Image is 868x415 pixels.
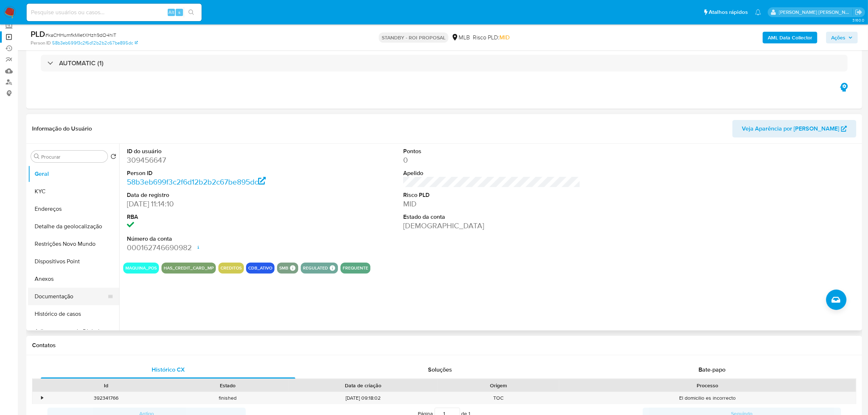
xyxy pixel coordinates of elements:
[52,40,138,46] a: 58b3eb699f3c2f6d12b2b2c67be895dc
[852,17,864,23] span: 3.160.0
[127,243,304,253] dd: 000162746690982
[779,9,853,16] p: emerson.gomes@mercadopago.com.br
[31,40,51,46] b: Person ID
[564,382,851,389] div: Processo
[127,235,304,243] dt: Número da conta
[742,120,839,137] span: Veja Aparência por [PERSON_NAME]
[293,382,433,389] div: Data de criação
[698,365,725,374] span: Bate-papo
[50,382,161,389] div: Id
[403,147,580,155] dt: Pontos
[709,8,748,16] span: Atalhos rápidos
[127,177,266,187] a: 58b3eb699f3c2f6d12b2b2c67be895dc
[168,9,174,16] span: Alt
[732,120,856,137] button: Veja Aparência por [PERSON_NAME]
[28,235,119,253] button: Restrições Novo Mundo
[403,169,580,177] dt: Apelido
[127,199,304,209] dd: [DATE] 11:14:10
[31,28,45,40] b: PLD
[451,34,470,42] div: MLB
[28,305,119,323] button: Histórico de casos
[41,154,105,160] input: Procurar
[768,32,812,43] b: AML Data Collector
[826,32,858,43] button: Ações
[28,200,119,218] button: Endereços
[178,9,180,16] span: s
[288,392,438,404] div: [DATE] 09:18:02
[127,213,304,221] dt: RBA
[127,191,304,199] dt: Data de registro
[34,154,40,159] button: Procurar
[559,392,856,404] div: El domicilio es incorrecto
[28,165,119,183] button: Geral
[403,221,580,231] dd: [DEMOGRAPHIC_DATA]
[27,8,202,17] input: Pesquise usuários ou casos...
[127,169,304,177] dt: Person ID
[403,199,580,209] dd: MID
[28,183,119,200] button: KYC
[32,342,856,349] h1: Contatos
[167,392,288,404] div: finished
[379,32,448,43] p: STANDBY - ROI PROPOSAL
[763,32,817,43] button: AML Data Collector
[28,323,119,340] button: Adiantamentos de Dinheiro
[127,155,304,165] dd: 309456647
[152,365,185,374] span: Histórico CX
[403,155,580,165] dd: 0
[403,191,580,199] dt: Risco PLD
[755,9,761,15] a: Notificações
[443,382,554,389] div: Origem
[28,218,119,235] button: Detalhe da geolocalização
[32,125,92,132] h1: Informação do Usuário
[59,59,104,67] h3: AUTOMATIC (1)
[28,253,119,270] button: Dispositivos Point
[28,288,113,305] button: Documentação
[45,31,116,39] span: # kaCHHumfkMIetXHzh9dO4hiT
[499,33,510,42] span: MID
[41,55,848,71] div: AUTOMATIC (1)
[28,270,119,288] button: Anexos
[184,7,199,18] button: search-icon
[473,34,510,42] span: Risco PLD:
[831,32,845,43] span: Ações
[428,365,452,374] span: Soluções
[438,392,559,404] div: TOC
[403,213,580,221] dt: Estado da conta
[45,392,167,404] div: 392341766
[172,382,283,389] div: Estado
[127,147,304,155] dt: ID do usuário
[110,154,116,162] button: Retornar ao pedido padrão
[41,395,43,402] div: •
[855,8,863,16] a: Sair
